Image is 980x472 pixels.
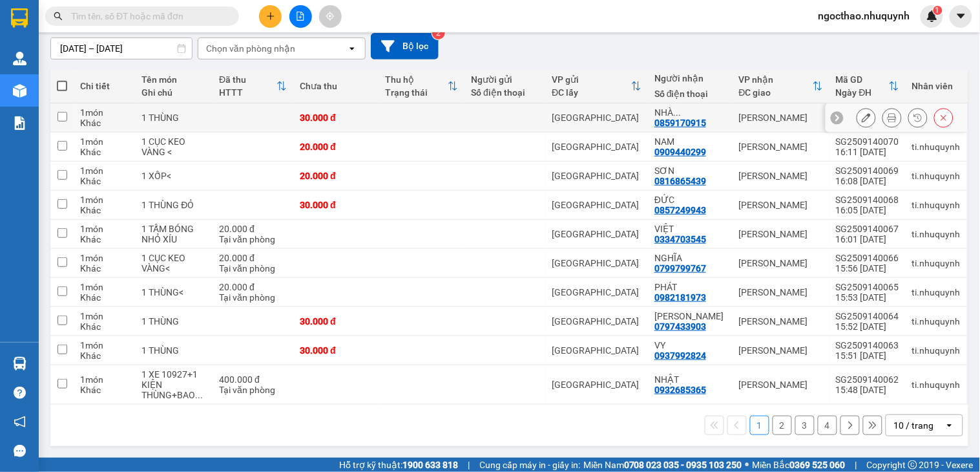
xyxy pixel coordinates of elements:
[654,234,706,244] div: 0334703545
[5,47,189,78] p: VP [GEOGRAPHIC_DATA]:
[836,292,899,303] div: 15:53 [DATE]
[836,234,899,244] div: 16:01 [DATE]
[552,380,641,390] div: [GEOGRAPHIC_DATA]
[829,69,906,103] th: Toggle SortBy
[855,458,857,472] span: |
[739,142,823,152] div: [PERSON_NAME]
[80,205,129,215] div: Khác
[219,234,287,244] div: Tại văn phòng
[80,195,129,205] div: 1 món
[195,390,203,400] span: ...
[552,258,641,268] div: [GEOGRAPHIC_DATA]
[80,350,129,361] div: Khác
[795,416,815,435] button: 3
[471,87,539,98] div: Số điện thoại
[654,374,726,385] div: NHẬT
[950,5,972,28] button: caret-down
[673,107,681,118] span: ...
[552,87,631,98] div: ĐC lấy
[219,87,276,98] div: HTTT
[753,458,846,472] span: Miền Bắc
[583,458,742,472] span: Miền Nam
[552,142,641,152] div: [GEOGRAPHIC_DATA]
[80,136,129,147] div: 1 món
[808,8,921,24] span: ngocthao.nhuquynh
[5,48,187,78] strong: 342 [PERSON_NAME], P1, Q10, TP.HCM - 0931 556 979
[654,118,706,128] div: 0859170915
[339,458,458,472] span: Hỗ trợ kỹ thuật:
[836,87,889,98] div: Ngày ĐH
[790,460,846,470] strong: 0369 525 060
[836,176,899,186] div: 16:08 [DATE]
[432,27,445,39] sup: 2
[836,136,899,147] div: SG2509140070
[141,200,206,210] div: 1 THÙNG ĐỎ
[300,113,373,123] div: 30.000 đ
[80,176,129,186] div: Khác
[479,458,580,472] span: Cung cấp máy in - giấy in:
[266,12,275,21] span: plus
[11,8,28,28] img: logo-vxr
[296,12,305,21] span: file-add
[219,292,287,303] div: Tại văn phòng
[141,253,206,274] div: 1 CỤC KEO VÀNG<
[654,224,726,234] div: VIỆT
[80,166,129,176] div: 1 món
[654,147,706,157] div: 0909440299
[739,229,823,239] div: [PERSON_NAME]
[836,282,899,292] div: SG2509140065
[141,345,206,356] div: 1 THÙNG
[80,147,129,157] div: Khác
[739,171,823,181] div: [PERSON_NAME]
[80,321,129,332] div: Khác
[739,87,813,98] div: ĐC giao
[80,224,129,234] div: 1 món
[773,416,792,435] button: 2
[739,74,813,85] div: VP nhận
[552,229,641,239] div: [GEOGRAPHIC_DATA]
[213,69,293,103] th: Toggle SortBy
[141,136,206,157] div: 1 CỤC KEO VÀNG <
[552,316,641,327] div: [GEOGRAPHIC_DATA]
[80,374,129,385] div: 1 món
[739,200,823,210] div: [PERSON_NAME]
[80,81,129,91] div: Chi tiết
[912,287,961,297] div: ti.nhuquynh
[836,195,899,205] div: SG2509140068
[836,321,899,332] div: 15:52 [DATE]
[14,445,26,457] span: message
[552,171,641,181] div: [GEOGRAPHIC_DATA]
[654,282,726,292] div: PHÁT
[300,81,373,91] div: Chưa thu
[219,385,287,395] div: Tại văn phòng
[80,234,129,244] div: Khác
[836,340,899,350] div: SG2509140063
[5,80,101,92] span: VP [PERSON_NAME]:
[836,74,889,85] div: Mã GD
[654,73,726,83] div: Người nhận
[14,416,26,428] span: notification
[80,311,129,321] div: 1 món
[141,224,206,244] div: 1 TẤM BÓNG NHỎ XÍU
[36,5,158,30] strong: NHƯ QUỲNH
[912,81,961,91] div: Nhân viên
[912,229,961,239] div: ti.nhuquynh
[141,113,206,123] div: 1 THÙNG
[300,316,373,327] div: 30.000 đ
[926,10,938,22] img: icon-new-feature
[739,113,823,123] div: [PERSON_NAME]
[654,136,726,147] div: NAM
[80,118,129,128] div: Khác
[654,176,706,186] div: 0816865439
[857,108,876,127] div: Sửa đơn hàng
[933,6,943,15] sup: 1
[206,42,295,55] div: Chọn văn phòng nhận
[552,74,631,85] div: VP gửi
[141,287,206,297] div: 1 THÙNG<
[654,263,706,274] div: 0799799767
[371,33,439,59] button: Bộ lọc
[552,200,641,210] div: [GEOGRAPHIC_DATA]
[219,253,287,263] div: 20.000 đ
[836,205,899,215] div: 16:05 [DATE]
[912,200,961,210] div: ti.nhuquynh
